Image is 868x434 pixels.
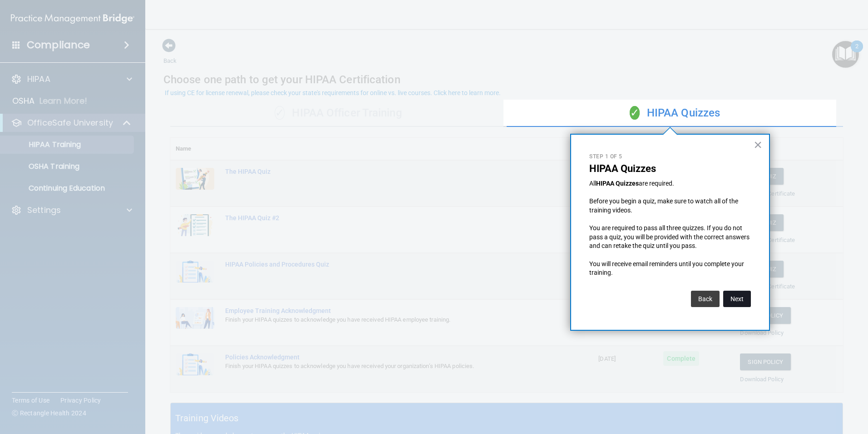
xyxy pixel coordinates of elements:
[589,180,596,187] span: All
[754,137,762,152] button: Close
[691,291,720,307] button: Back
[589,260,751,278] p: You will receive email reminders until you complete your training.
[589,163,751,175] p: HIPAA Quizzes
[507,100,843,127] div: HIPAA Quizzes
[639,180,674,187] span: are required.
[723,291,751,307] button: Next
[630,106,640,120] span: ✓
[589,153,751,161] p: Step 1 of 5
[596,180,639,187] strong: HIPAA Quizzes
[589,197,751,215] p: Before you begin a quiz, make sure to watch all of the training videos.
[589,224,751,251] p: You are required to pass all three quizzes. If you do not pass a quiz, you will be provided with ...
